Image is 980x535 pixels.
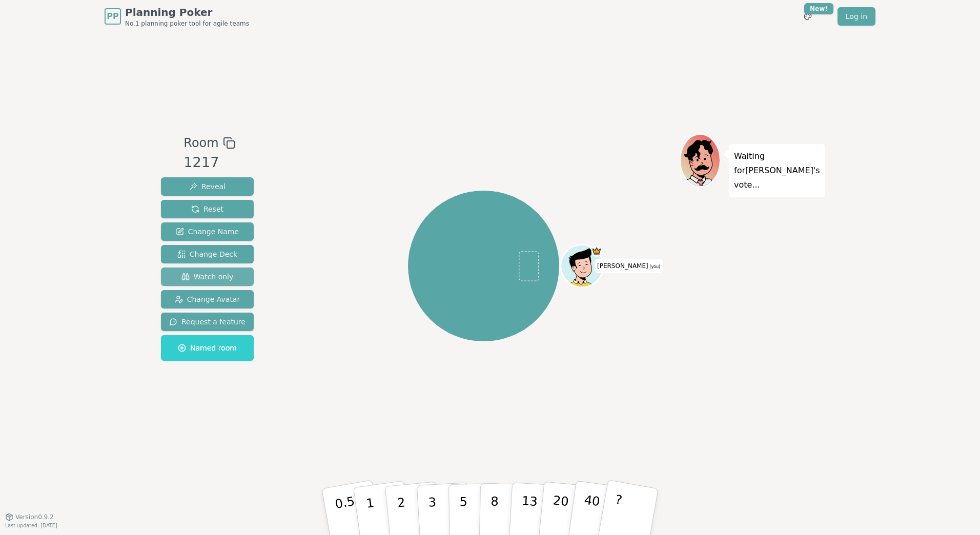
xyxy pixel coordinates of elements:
a: PPPlanning PokerNo.1 planning poker tool for agile teams [105,5,249,28]
span: Last updated: [DATE] [5,523,57,528]
span: Lukas is the host [591,246,602,257]
button: Click to change your avatar [562,246,602,286]
a: Log in [838,7,875,26]
button: Change Name [161,222,254,241]
button: Named room [161,335,254,361]
span: Room [183,134,218,152]
button: Reveal [161,177,254,196]
button: Change Deck [161,245,254,263]
button: Request a feature [161,313,254,331]
div: 1217 [183,152,235,173]
span: Change Avatar [175,294,240,304]
span: Change Deck [177,249,237,259]
button: Watch only [161,267,254,286]
span: Click to change your name [595,259,663,273]
span: Reset [191,204,223,214]
span: Version 0.9.2 [15,513,54,521]
button: Version0.9.2 [5,513,54,521]
span: Reveal [189,181,226,192]
span: PP [107,10,118,23]
button: Reset [161,200,254,218]
span: (you) [648,264,661,269]
span: No.1 planning poker tool for agile teams [125,19,249,28]
button: New! [799,7,817,26]
button: Change Avatar [161,290,254,308]
span: Named room [178,343,237,353]
span: Watch only [181,272,234,282]
p: Waiting for [PERSON_NAME] 's vote... [734,149,820,192]
span: Change Name [176,227,239,237]
div: New! [804,3,833,14]
span: Request a feature [169,317,246,327]
span: Planning Poker [125,5,249,19]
